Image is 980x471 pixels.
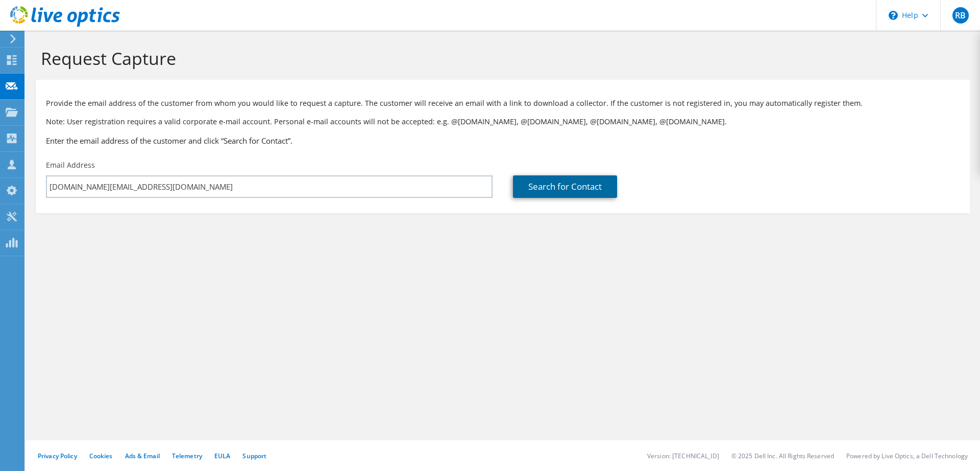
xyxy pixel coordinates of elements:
a: Support [242,452,266,460]
svg: \n [889,11,898,20]
label: Email Address [46,160,95,170]
a: Privacy Policy [38,452,77,460]
span: RB [952,7,969,24]
a: Search for Contact [513,175,617,198]
h3: Enter the email address of the customer and click “Search for Contact”. [46,135,960,146]
li: Powered by Live Optics, a Dell Technology [846,452,968,460]
li: Version: [TECHNICAL_ID] [647,452,719,460]
h1: Request Capture [41,48,960,69]
p: Note: User registration requires a valid corporate e-mail account. Personal e-mail accounts will ... [46,116,960,127]
a: EULA [214,452,230,460]
p: Provide the email address of the customer from whom you would like to request a capture. The cust... [46,98,960,109]
a: Telemetry [172,452,202,460]
a: Cookies [89,452,113,460]
li: © 2025 Dell Inc. All Rights Reserved [731,452,834,460]
a: Ads & Email [125,452,160,460]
